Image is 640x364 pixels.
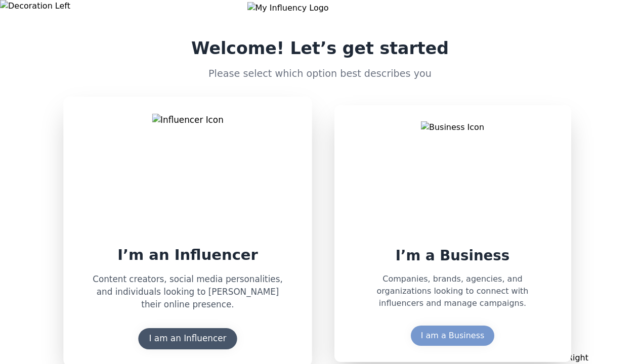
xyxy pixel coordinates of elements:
[396,247,510,265] h3: I’m a Business
[152,114,224,233] img: Influencer Icon
[351,273,555,309] p: Companies, brands, agencies, and organizations looking to connect with influencers and manage cam...
[191,67,449,81] p: Please select which option best describes you
[138,328,237,349] button: I am an Influencer
[411,326,495,346] button: I am a Business
[421,330,485,342] div: I am a Business
[191,38,449,59] h1: Welcome! Let’s get started
[247,2,393,14] img: My Influency Logo
[149,333,226,345] div: I am an Influencer
[421,121,484,235] img: Business Icon
[117,245,258,264] h3: I’m an Influencer
[80,273,294,311] p: Content creators, social media personalities, and individuals looking to [PERSON_NAME] their onli...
